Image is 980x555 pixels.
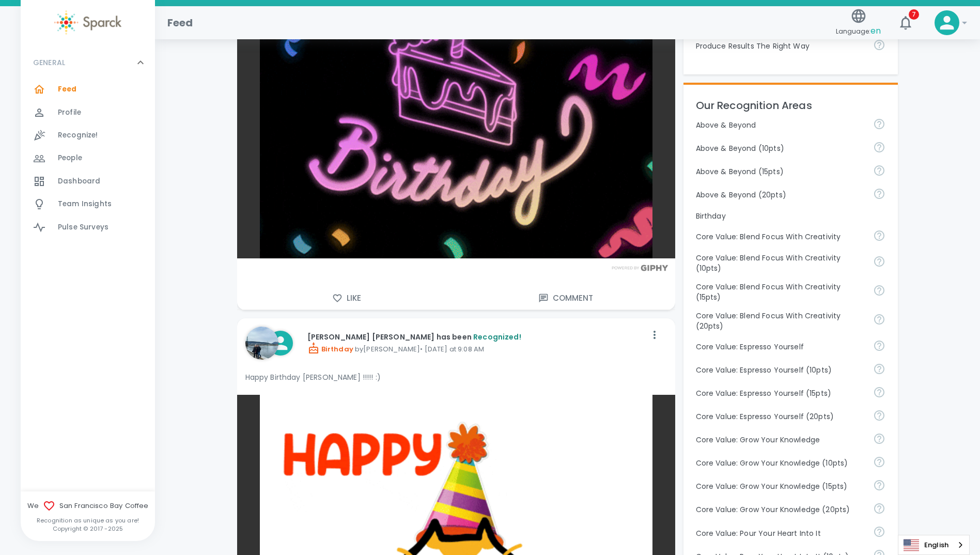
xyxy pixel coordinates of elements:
span: Dashboard [58,176,100,187]
svg: Follow your curiosity and learn together [873,479,885,491]
svg: Follow your curiosity and learn together [873,502,885,515]
p: Core Value: Pour Your Heart Into It [696,528,865,538]
aside: Language selected: English [898,535,970,555]
img: Powered by GIPHY [609,265,671,271]
a: Dashboard [21,170,155,193]
p: Core Value: Espresso Yourself (20pts) [696,411,865,422]
svg: Come to work to make a difference in your own way [873,526,885,538]
p: Core Value: Grow Your Knowledge [696,435,865,445]
span: Profile [58,107,81,118]
div: Language [898,535,970,555]
p: Above & Beyond (20pts) [696,190,865,200]
p: by [PERSON_NAME] • [DATE] at 9:08 AM [307,342,646,354]
span: We San Francisco Bay Coffee [21,500,155,512]
button: 7 [893,10,918,35]
p: Above & Beyond [696,120,865,130]
svg: Share your voice and your ideas [873,340,885,352]
p: Our Recognition Areas [696,97,886,114]
p: Core Value: Blend Focus With Creativity (20pts) [696,311,865,331]
p: Core Value: Blend Focus With Creativity [696,232,865,242]
svg: For going above and beyond! [873,118,885,130]
svg: Achieve goals today and innovate for tomorrow [873,255,885,268]
p: Birthday [696,211,886,221]
span: Recognized! [473,332,521,342]
span: People [58,153,82,163]
span: Recognize! [58,130,98,141]
svg: Follow your curiosity and learn together [873,433,885,445]
svg: Share your voice and your ideas [873,363,885,375]
span: Pulse Surveys [58,222,108,233]
p: Core Value: Blend Focus With Creativity (10pts) [696,253,865,273]
a: People [21,147,155,169]
p: Core Value: Espresso Yourself (15pts) [696,388,865,398]
h1: Feed [167,14,193,31]
p: Core Value: Blend Focus With Creativity (15pts) [696,282,865,302]
p: GENERAL [33,57,65,68]
svg: Achieve goals today and innovate for tomorrow [873,229,885,242]
button: Like [237,287,456,309]
img: Sparck logo [54,10,121,35]
span: Language: [836,24,881,38]
p: Above & Beyond (10pts) [696,143,865,153]
p: Above & Beyond (15pts) [696,166,865,177]
a: Pulse Surveys [21,216,155,239]
button: Comment [456,287,675,309]
svg: Achieve goals today and innovate for tomorrow [873,313,885,326]
svg: Find success working together and doing the right thing [873,39,885,51]
button: Language:en [832,5,885,41]
a: Team Insights [21,193,155,215]
img: Picture of Anna Belle Heredia [245,327,278,360]
a: Recognize! [21,124,155,147]
p: [PERSON_NAME] [PERSON_NAME] has been [307,332,646,342]
p: Recognition as unique as you are! [21,516,155,525]
svg: Share your voice and your ideas [873,409,885,422]
svg: Share your voice and your ideas [873,386,885,398]
span: Birthday [307,344,353,354]
a: Profile [21,101,155,124]
a: English [898,535,969,554]
div: GENERAL [21,78,155,243]
a: Sparck logo [21,10,155,35]
p: Core Value: Grow Your Knowledge (20pts) [696,504,865,515]
svg: Follow your curiosity and learn together [873,456,885,468]
div: GENERAL [21,47,155,78]
p: Core Value: Grow Your Knowledge (10pts) [696,458,865,468]
svg: For going above and beyond! [873,188,885,200]
span: 7 [909,9,919,20]
p: Happy Birthday [PERSON_NAME] !!!!! :) [245,372,667,382]
span: Feed [58,84,77,95]
p: Produce Results The Right Way [696,41,865,51]
span: en [870,25,881,37]
p: Core Value: Espresso Yourself (10pts) [696,365,865,375]
svg: For going above and beyond! [873,164,885,177]
p: Copyright © 2017 - 2025 [21,525,155,533]
svg: Achieve goals today and innovate for tomorrow [873,284,885,297]
p: Core Value: Espresso Yourself [696,342,865,352]
svg: For going above and beyond! [873,141,885,153]
p: Core Value: Grow Your Knowledge (15pts) [696,481,865,491]
span: Team Insights [58,199,112,209]
a: Feed [21,78,155,101]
